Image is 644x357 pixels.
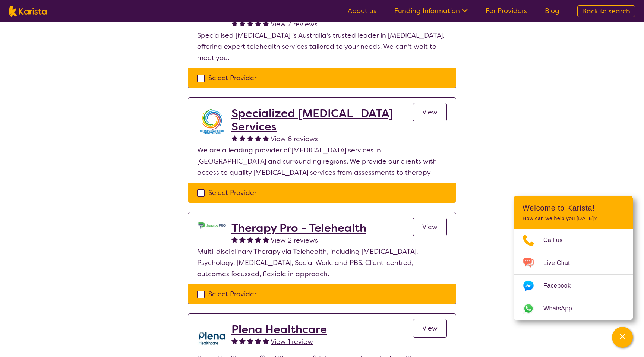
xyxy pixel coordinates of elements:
[239,20,246,26] img: fullstar
[271,236,318,245] span: View 2 reviews
[271,235,318,246] a: View 2 reviews
[545,6,559,15] a: Blog
[543,235,572,246] span: Call us
[514,229,633,320] ul: Choose channel
[263,338,269,344] img: fullstar
[582,7,630,16] span: Back to search
[348,6,376,15] a: About us
[523,215,624,222] p: How can we help you [DATE]?
[422,222,438,231] span: View
[413,319,447,338] a: View
[514,297,633,320] a: Web link opens in a new tab.
[9,6,47,17] img: Karista logo
[247,236,253,243] img: fullstar
[263,236,269,243] img: fullstar
[486,6,527,15] a: For Providers
[271,20,318,29] span: View 7 reviews
[239,135,246,141] img: fullstar
[247,135,253,141] img: fullstar
[271,133,318,145] a: View 6 reviews
[197,246,447,279] p: Multi-disciplinary Therapy via Telehealth, including [MEDICAL_DATA], Psychology, [MEDICAL_DATA], ...
[514,196,633,320] div: Channel Menu
[239,338,246,344] img: fullstar
[413,218,447,236] a: View
[422,108,438,117] span: View
[231,135,238,141] img: fullstar
[612,327,633,348] button: Channel Menu
[543,303,581,314] span: WhatsApp
[271,19,318,30] a: View 7 reviews
[263,20,269,26] img: fullstar
[255,135,261,141] img: fullstar
[231,338,238,344] img: fullstar
[231,236,238,243] img: fullstar
[413,103,447,121] a: View
[247,20,253,26] img: fullstar
[197,30,447,63] p: Specialised [MEDICAL_DATA] is Australia's trusted leader in [MEDICAL_DATA], offering expert teleh...
[263,135,269,141] img: fullstar
[197,107,227,136] img: vtv5ldhuy448mldqslni.jpg
[247,338,253,344] img: fullstar
[231,221,366,235] a: Therapy Pro - Telehealth
[271,135,318,143] span: View 6 reviews
[543,280,580,291] span: Facebook
[523,203,624,212] h2: Welcome to Karista!
[271,336,313,347] a: View 1 review
[197,145,447,178] p: We are a leading provider of [MEDICAL_DATA] services in [GEOGRAPHIC_DATA] and surrounding regions...
[255,20,261,26] img: fullstar
[255,338,261,344] img: fullstar
[239,236,246,243] img: fullstar
[255,236,261,243] img: fullstar
[231,20,238,26] img: fullstar
[577,5,635,17] a: Back to search
[543,258,579,269] span: Live Chat
[231,323,327,336] a: Plena Healthcare
[197,323,227,353] img: ehd3j50wdk7ycqmad0oe.png
[197,221,227,230] img: lehxprcbtunjcwin5sb4.jpg
[394,6,468,15] a: Funding Information
[231,107,413,133] a: Specialized [MEDICAL_DATA] Services
[271,337,313,346] span: View 1 review
[422,324,438,333] span: View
